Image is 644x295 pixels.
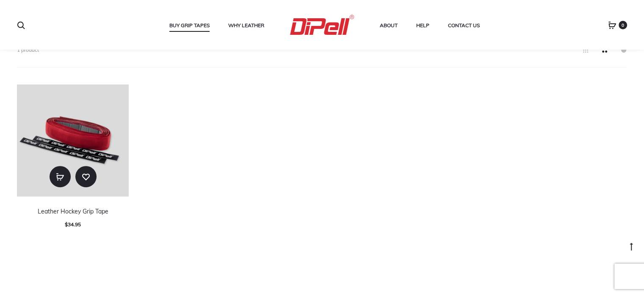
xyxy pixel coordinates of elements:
a: Buy Grip Tapes [169,20,210,31]
a: Why Leather [228,20,264,31]
p: 1 product [17,45,39,54]
a: About [380,20,398,31]
span: 34.95 [65,221,81,228]
a: 0 [608,21,616,29]
a: Leather Hockey Grip Tape [38,208,108,215]
a: Add to wishlist [75,166,97,187]
a: Contact Us [448,20,480,31]
a: Select options for “Leather Hockey Grip Tape” [50,166,71,187]
span: $ [65,221,68,228]
a: Help [416,20,429,31]
span: 0 [619,21,627,29]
